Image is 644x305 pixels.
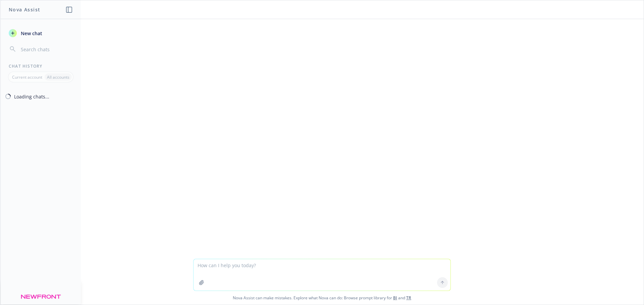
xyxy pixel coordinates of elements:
[406,295,411,301] a: TR
[1,63,81,69] div: Chat History
[47,74,69,80] p: All accounts
[19,30,42,37] span: New chat
[19,45,73,54] input: Search chats
[3,291,641,305] span: Nova Assist can make mistakes. Explore what Nova can do: Browse prompt library for and
[9,6,40,13] h1: Nova Assist
[6,27,75,39] button: New chat
[393,295,397,301] a: BI
[12,74,42,80] p: Current account
[1,90,81,102] button: Loading chats...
